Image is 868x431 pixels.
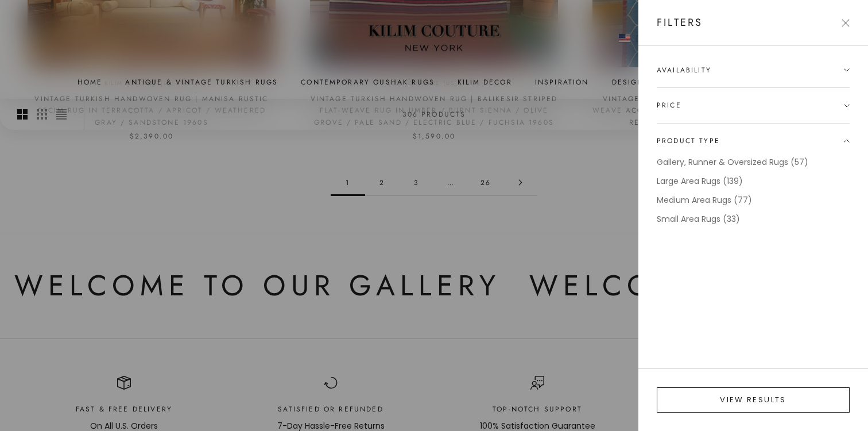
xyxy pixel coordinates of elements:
span: Price [657,99,681,111]
button: View results [657,387,850,413]
span: Product type [657,135,720,147]
label: Large Area Rugs (139) [657,175,743,188]
label: Small Area Rugs (33) [657,213,740,226]
label: Gallery, Runner & Oversized Rugs (57) [657,156,808,169]
span: Availability [657,64,711,76]
summary: Price [657,88,850,122]
summary: Product type [657,124,850,158]
p: Filters [657,14,703,31]
summary: Availability [657,64,850,87]
label: Medium Area Rugs (77) [657,194,752,207]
